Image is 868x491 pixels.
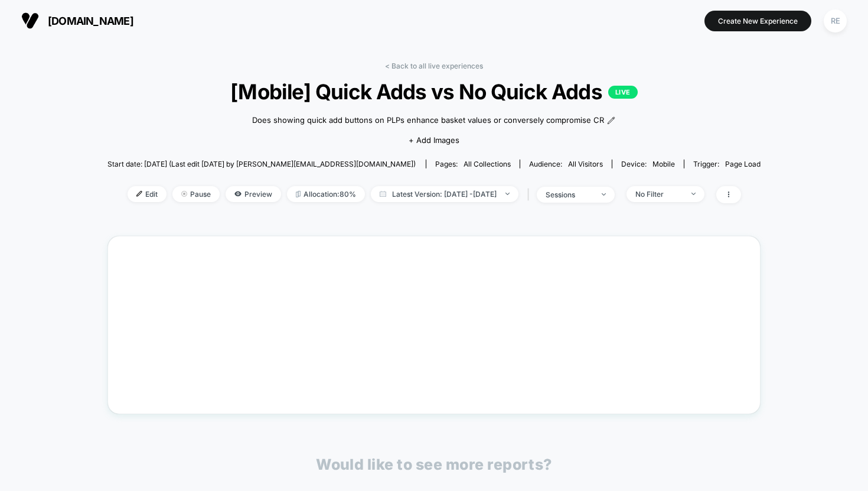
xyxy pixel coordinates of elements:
[140,79,728,104] span: [Mobile] Quick Adds vs No Quick Adds
[820,9,850,33] button: RE
[725,160,761,168] span: Page Load
[546,190,593,199] div: sessions
[824,9,847,32] div: RE
[18,11,137,30] button: [DOMAIN_NAME]
[612,160,684,168] span: Device:
[635,190,683,199] div: No Filter
[691,193,696,195] img: end
[529,160,603,168] div: Audience:
[252,115,604,126] span: Does showing quick add buttons on PLPs enhance basket values or conversely compromise CR
[652,160,675,168] span: mobile
[505,193,510,195] img: end
[172,186,220,202] span: Pause
[704,11,811,31] button: Create New Experience
[524,186,537,203] span: |
[136,191,142,197] img: edit
[128,186,167,202] span: Edit
[409,135,459,145] span: + Add Images
[21,12,39,30] img: Visually logo
[385,61,483,70] a: < Back to all live experiences
[226,186,281,202] span: Preview
[568,160,603,168] span: All Visitors
[435,160,511,168] div: Pages:
[287,186,365,202] span: Allocation: 80%
[181,191,187,197] img: end
[380,191,386,197] img: calendar
[48,15,133,27] span: [DOMAIN_NAME]
[316,456,552,473] p: Would like to see more reports?
[602,193,606,196] img: end
[371,186,518,202] span: Latest Version: [DATE] - [DATE]
[107,160,416,168] span: Start date: [DATE] (Last edit [DATE] by [PERSON_NAME][EMAIL_ADDRESS][DOMAIN_NAME])
[296,191,301,197] img: rebalance
[693,160,761,168] div: Trigger:
[608,86,638,99] p: LIVE
[464,160,511,168] span: all collections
